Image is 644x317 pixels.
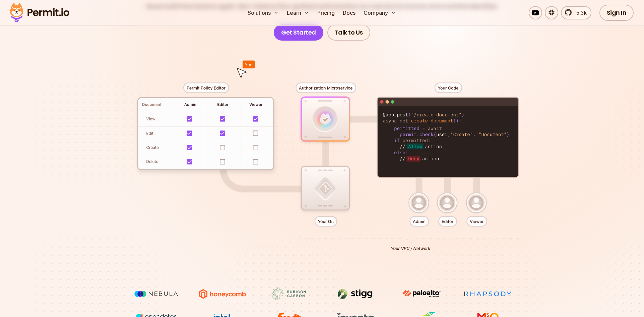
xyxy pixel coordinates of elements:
img: Stigg [330,287,380,300]
a: Pricing [315,6,337,19]
span: 5.3k [572,9,587,17]
a: Talk to Us [327,24,370,41]
img: paloalto [396,287,447,300]
img: Rubicon [264,287,314,300]
button: Learn [284,6,312,19]
button: Company [361,6,399,19]
a: 5.3k [561,6,591,19]
a: Sign In [599,5,634,21]
img: Nebula [131,287,181,300]
img: Rhapsody Health [463,287,513,300]
a: Get Started [274,24,323,41]
img: Permit logo [7,1,72,24]
img: Honeycomb [197,287,248,300]
a: Docs [340,6,358,19]
button: Solutions [245,6,281,19]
